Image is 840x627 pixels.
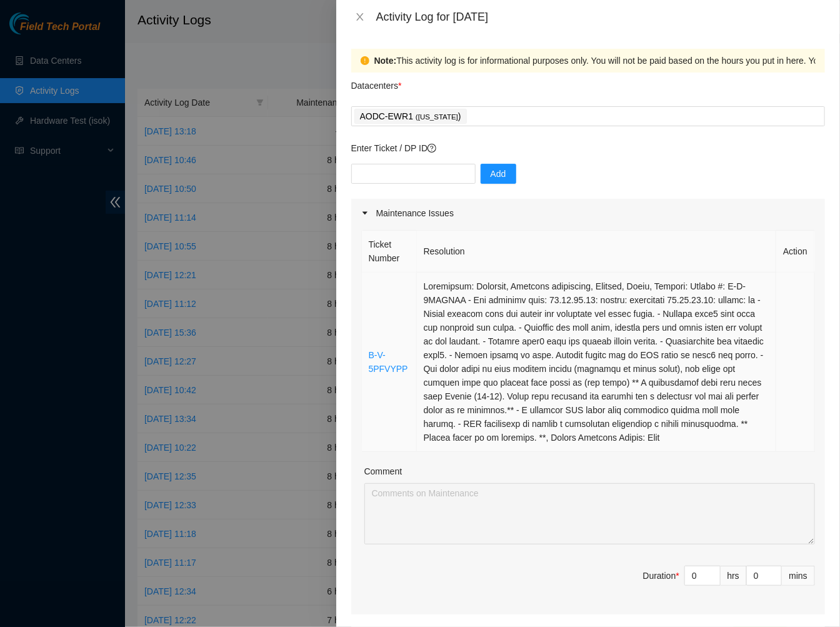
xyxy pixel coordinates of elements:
div: Activity Log for [DATE] [376,10,825,24]
td: Loremipsum: Dolorsit, Ametcons adipiscing, Elitsed, Doeiu, Tempori: Utlabo #: E-D-9MAGNAA - Eni a... [417,273,776,452]
p: Enter Ticket / DP ID [351,141,825,155]
span: Add [491,167,506,181]
button: Add [481,164,516,184]
p: Datacenters [351,73,402,93]
th: Action [776,231,815,273]
span: ( [US_STATE] [416,113,458,121]
th: Resolution [417,231,776,273]
div: mins [782,566,815,586]
span: close [355,12,365,22]
a: B-V-5PFVYPP [369,350,408,374]
div: hrs [721,566,747,586]
span: exclamation-circle [361,56,369,65]
th: Ticket Number [362,231,417,273]
p: AODC-EWR1 ) [360,109,461,124]
div: Maintenance Issues [351,199,825,228]
button: Close [351,11,369,23]
textarea: Comment [364,483,815,544]
strong: Note: [374,54,397,68]
label: Comment [364,464,402,478]
span: caret-right [361,209,369,217]
div: Duration [643,569,679,583]
span: question-circle [427,144,436,153]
